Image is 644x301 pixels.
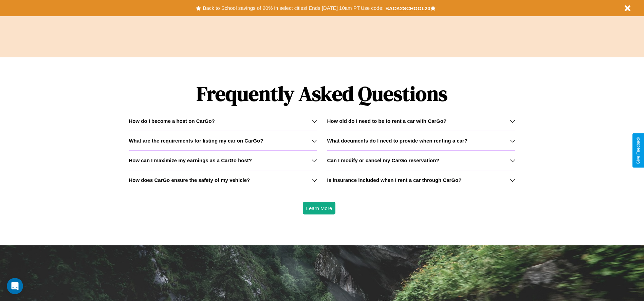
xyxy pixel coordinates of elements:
[636,137,641,164] div: Give Feedback
[303,202,336,214] button: Learn More
[129,157,252,163] h3: How can I maximize my earnings as a CarGo host?
[129,177,250,183] h3: How does CarGo ensure the safety of my vehicle?
[385,5,430,11] b: BACK2SCHOOL20
[327,118,447,124] h3: How old do I need to be to rent a car with CarGo?
[129,138,263,144] h3: What are the requirements for listing my car on CarGo?
[327,177,462,183] h3: Is insurance included when I rent a car through CarGo?
[129,76,515,111] h1: Frequently Asked Questions
[129,118,215,124] h3: How do I become a host on CarGo?
[327,157,439,163] h3: Can I modify or cancel my CarGo reservation?
[7,278,23,294] iframe: Intercom live chat
[327,138,467,144] h3: What documents do I need to provide when renting a car?
[201,3,385,13] button: Back to School savings of 20% in select cities! Ends [DATE] 10am PT.Use code:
